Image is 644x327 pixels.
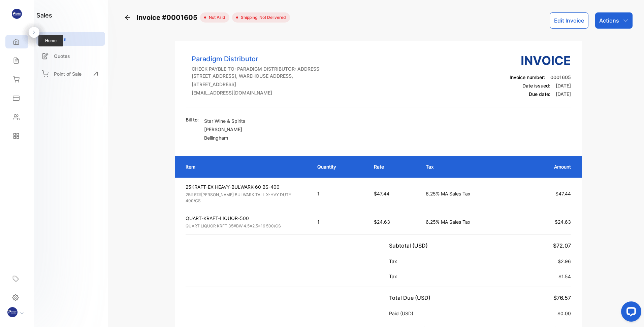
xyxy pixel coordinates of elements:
span: $0.00 [557,311,571,316]
span: Shipping: Not Delivered [238,14,286,21]
p: Paid (USD) [389,310,416,317]
p: Amount [528,163,571,170]
p: 6.25% MA Sales Tax [426,190,515,197]
p: QUART-KRAFT-LIQUOR-500 [186,215,305,222]
span: $76.57 [553,294,571,301]
img: logo [12,9,22,19]
p: Actions [599,16,619,25]
p: CHECK PAYBLE TO: PARADIGM DISTRIBUTOR: ADDRESS: [STREET_ADDRESS], WAREHOUSE ADDRESS, [192,65,321,79]
span: Invoice #0001605 [136,12,200,23]
img: profile [7,307,18,317]
span: Home [38,35,63,46]
span: $2.96 [558,258,571,264]
p: Paradigm Distributor [192,54,321,64]
span: Due date: [529,91,550,97]
p: [PERSON_NAME] [204,126,246,133]
p: Point of Sale [54,70,82,77]
p: Star Wine & Spirits [204,117,246,124]
p: 6.25% MA Sales Tax [426,218,515,225]
p: Quantity [317,163,360,170]
a: Quotes [36,49,105,63]
span: Date issued: [522,83,550,88]
p: 1 [317,218,360,225]
p: Subtotal (USD) [389,242,430,250]
p: Total Due (USD) [389,294,433,302]
span: $47.44 [374,191,389,196]
iframe: LiveChat chat widget [616,299,644,327]
span: Invoice number: [510,74,545,80]
h3: Invoice [510,51,571,70]
span: $72.07 [553,242,571,249]
h1: sales [36,11,52,20]
span: $24.63 [374,219,390,225]
span: $24.63 [555,219,571,225]
p: Rate [374,163,412,170]
p: Tax [389,258,400,265]
span: [DATE] [556,83,571,88]
span: 0001605 [550,74,571,80]
p: [EMAIL_ADDRESS][DOMAIN_NAME] [192,89,321,96]
a: Point of Sale [36,66,105,81]
span: $47.44 [555,191,571,196]
p: 25# 57#[PERSON_NAME] BULWARK TALL X-HVY DUTY 400/CS [186,192,305,204]
p: QUART LIQUOR KRFT 35#BW 4.5x2.5x16 500/CS [186,223,305,229]
span: [DATE] [556,91,571,97]
p: [STREET_ADDRESS] [192,81,321,88]
p: Bill to: [186,116,199,123]
p: Tax [389,273,400,280]
p: Tax [426,163,515,170]
p: Item [186,163,304,170]
span: not paid [206,14,225,21]
button: Edit Invoice [550,12,588,29]
p: 1 [317,190,360,197]
span: $1.54 [558,274,571,279]
p: Quotes [54,52,70,60]
a: Sales [36,32,105,46]
p: 25KRAFT-EX HEAVY-BULWARK-60 BS-400 [186,183,305,190]
button: Actions [595,12,633,29]
span: Bellingham [204,135,228,141]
